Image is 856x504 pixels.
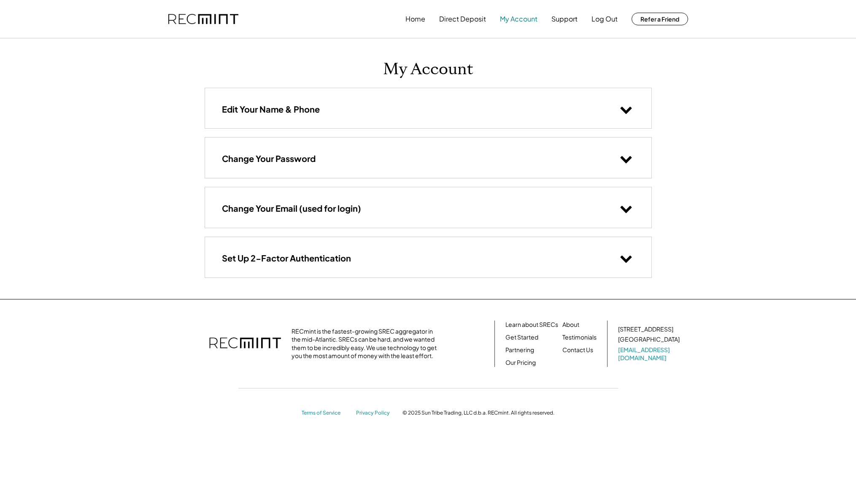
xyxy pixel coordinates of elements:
img: recmint-logotype%403x.png [209,329,281,358]
div: [GEOGRAPHIC_DATA] [618,335,680,344]
button: Direct Deposit [439,11,486,27]
button: Log Out [591,11,618,27]
img: recmint-logotype%403x.png [168,14,238,24]
a: Privacy Policy [356,410,394,417]
a: Our Pricing [505,358,536,367]
div: © 2025 Sun Tribe Trading, LLC d.b.a. RECmint. All rights reserved. [402,410,554,416]
a: Get Started [505,333,538,342]
div: RECmint is the fastest-growing SREC aggregator in the mid-Atlantic. SRECs can be hard, and we wan... [292,327,441,360]
a: Learn about SRECs [505,321,558,329]
button: Refer a Friend [632,13,688,25]
a: About [562,321,579,329]
button: Support [551,11,578,27]
h3: Change Your Password [222,153,316,164]
a: Testimonials [562,333,597,342]
a: Contact Us [562,346,593,354]
div: [STREET_ADDRESS] [618,325,673,334]
a: [EMAIL_ADDRESS][DOMAIN_NAME] [618,346,681,362]
h3: Change Your Email (used for login) [222,203,361,214]
h1: My Account [383,59,473,79]
a: Terms of Service [302,410,348,417]
button: My Account [500,11,537,27]
button: Home [405,11,425,27]
h3: Edit Your Name & Phone [222,104,320,115]
a: Partnering [505,346,534,354]
h3: Set Up 2-Factor Authentication [222,253,351,264]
